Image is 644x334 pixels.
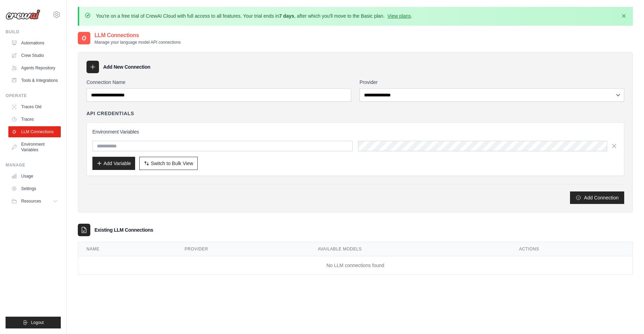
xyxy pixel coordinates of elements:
[8,114,61,125] a: Traces
[360,79,624,86] label: Provider
[176,242,309,256] th: Provider
[78,256,633,275] td: No LLM connections found
[92,128,618,135] h3: Environment Variables
[96,12,412,19] p: You're on a free trial of CrewAI Cloud with full access to all features. Your trial ends in , aft...
[8,171,61,182] a: Usage
[6,162,61,168] div: Manage
[6,93,61,99] div: Operate
[92,157,135,170] button: Add Variable
[511,242,633,256] th: Actions
[78,242,176,256] th: Name
[86,79,351,86] label: Connection Name
[6,29,61,35] div: Build
[8,126,61,137] a: LLM Connections
[103,63,150,70] h3: Add New Connection
[6,317,61,328] button: Logout
[279,13,294,19] strong: 7 days
[8,101,61,112] a: Traces Old
[309,242,511,256] th: Available Models
[94,226,153,233] h3: Existing LLM Connections
[8,183,61,194] a: Settings
[94,31,181,40] h2: LLM Connections
[31,320,44,325] span: Logout
[387,13,411,19] a: View plans
[86,110,134,117] h4: API Credentials
[570,191,624,204] button: Add Connection
[6,9,40,20] img: Logo
[21,198,41,204] span: Resources
[8,139,61,155] a: Environment Variables
[151,160,193,167] span: Switch to Bulk View
[8,196,61,207] button: Resources
[139,157,198,170] button: Switch to Bulk View
[8,62,61,74] a: Agents Repository
[8,50,61,61] a: Crew Studio
[94,40,181,45] p: Manage your language model API connections
[8,37,61,49] a: Automations
[8,75,61,86] a: Tools & Integrations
